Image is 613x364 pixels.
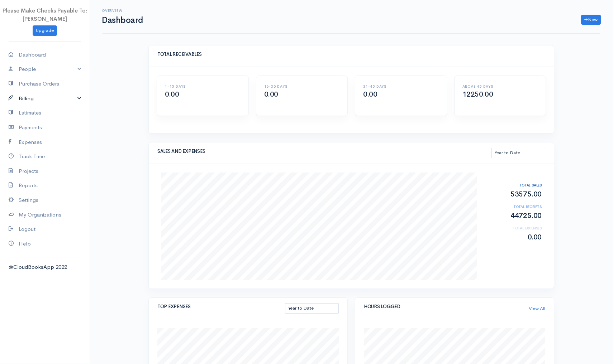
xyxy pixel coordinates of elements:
div: @CloudBooksApp 2022 [9,263,81,271]
h5: TOP EXPENSES [157,304,285,309]
h6: ABOVE 45 DAYS [462,84,538,88]
span: 12250.00 [462,90,493,99]
h1: Dashboard [102,16,143,25]
h6: 16-30 DAYS [264,84,340,88]
span: Please Make Checks Payable To: [PERSON_NAME] [3,7,87,22]
span: 0.00 [165,90,179,99]
h2: 53575.00 [484,190,542,198]
a: View All [529,305,545,312]
a: Upgrade [33,25,57,36]
h6: TOTAL RECEIPTS [484,205,542,209]
span: 0.00 [363,90,377,99]
h2: 44725.00 [484,212,542,220]
h6: Overview [102,9,143,13]
h6: 31-45 DAYS [363,84,439,88]
h5: HOURS LOGGED [364,304,529,309]
h6: TOTAL EXPENSES [484,226,542,230]
h6: 1-15 DAYS [165,84,241,88]
span: 0.00 [264,90,278,99]
a: New [581,15,601,25]
h5: TOTAL RECEIVABLES [157,52,545,57]
h5: SALES AND EXPENSES [157,149,491,154]
h2: 0.00 [484,233,542,241]
h6: TOTAL SALES [484,183,542,187]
